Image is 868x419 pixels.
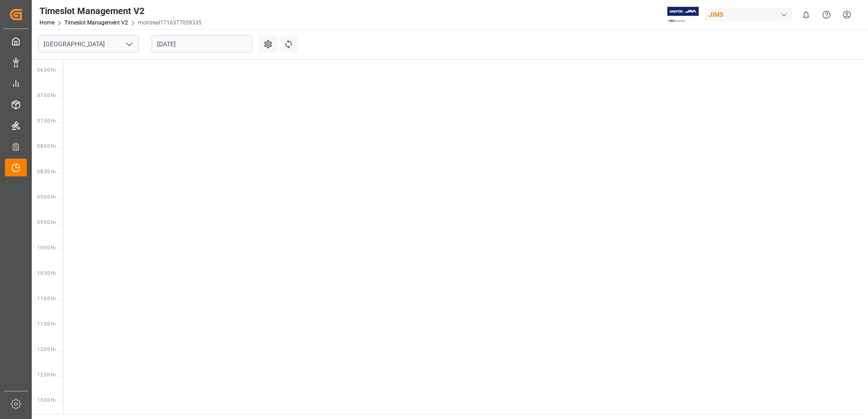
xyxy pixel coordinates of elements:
span: 12:00 Hr [37,347,56,352]
span: 06:30 Hr [37,68,56,73]
a: Timeslot Management V2 [64,19,128,26]
input: Type to search/select [38,35,139,53]
span: 13:00 Hr [37,398,56,403]
span: 11:30 Hr [37,322,56,326]
span: 07:30 Hr [37,118,56,123]
button: show 0 new notifications [796,5,816,25]
button: JIMS [705,6,796,23]
button: Help Center [816,5,837,25]
div: Timeslot Management V2 [39,4,202,18]
span: 09:00 Hr [37,195,56,200]
span: 12:30 Hr [37,372,56,377]
span: 08:30 Hr [37,169,56,174]
span: 09:30 Hr [37,220,56,225]
div: JIMS [705,8,792,21]
span: 11:00 Hr [37,296,56,301]
button: open menu [122,37,136,51]
span: 10:00 Hr [37,245,56,250]
a: Home [39,19,54,26]
img: Exertis%20JAM%20-%20Email%20Logo.jpg_1722504956.jpg [667,7,699,23]
span: 07:00 Hr [37,93,56,98]
input: DD.MM.YYYY [152,35,252,53]
span: 10:30 Hr [37,271,56,276]
span: 08:00 Hr [37,144,56,149]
